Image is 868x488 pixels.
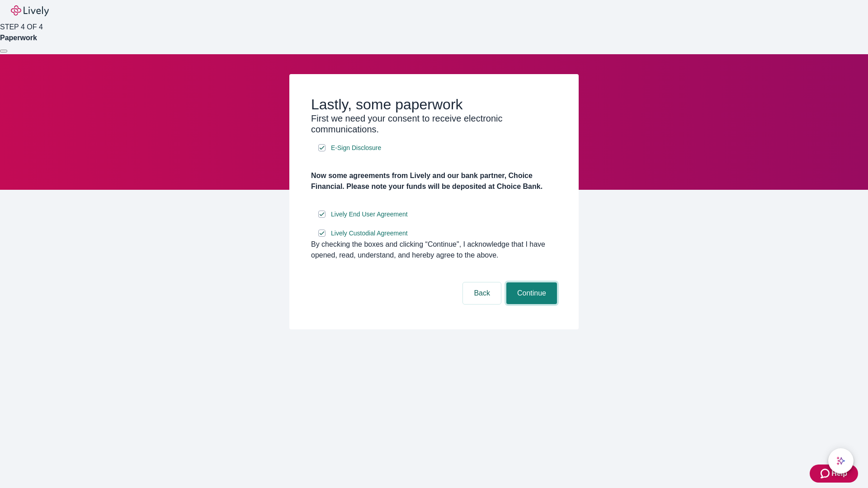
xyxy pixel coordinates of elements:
[463,282,501,304] button: Back
[11,5,49,16] img: Lively
[831,468,847,479] span: Help
[329,228,410,239] a: e-sign disclosure document
[311,170,557,192] h4: Now some agreements from Lively and our bank partner, Choice Financial. Please note your funds wi...
[329,209,410,220] a: e-sign disclosure document
[311,113,557,135] h3: First we need your consent to receive electronic communications.
[810,465,858,483] button: Zendesk support iconHelp
[821,468,831,479] svg: Zendesk support icon
[836,456,845,465] svg: Lively AI Assistant
[506,282,557,304] button: Continue
[331,229,408,238] span: Lively Custodial Agreement
[331,143,381,153] span: E-Sign Disclosure
[311,239,557,261] div: By checking the boxes and clicking “Continue", I acknowledge that I have opened, read, understand...
[331,210,408,219] span: Lively End User Agreement
[828,448,854,474] button: chat
[311,96,557,113] h2: Lastly, some paperwork
[329,142,383,154] a: e-sign disclosure document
